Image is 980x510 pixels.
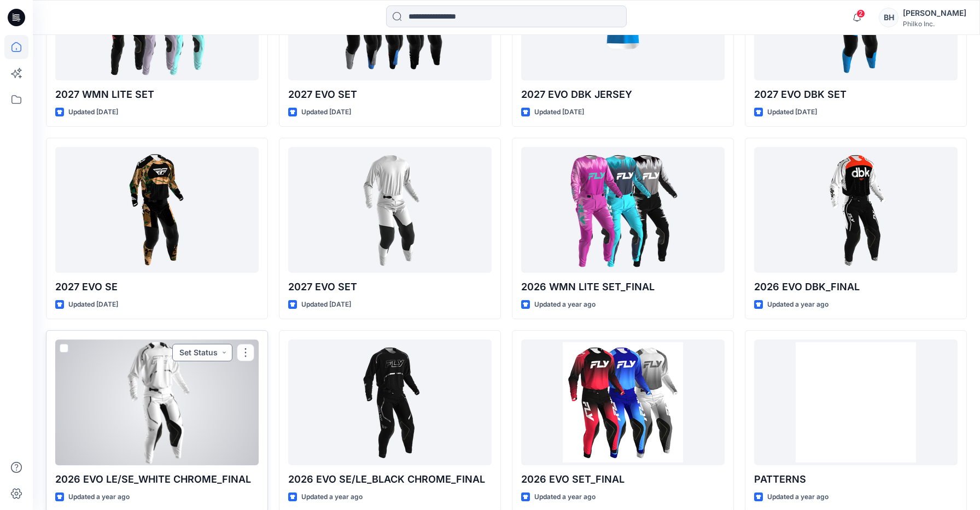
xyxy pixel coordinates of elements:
p: 2027 EVO DBK JERSEY [521,87,725,102]
p: Updated [DATE] [301,299,351,310]
p: 2026 EVO SE/LE_BLACK CHROME_FINAL [288,472,492,487]
a: 2026 EVO DBK_FINAL [754,147,958,273]
p: Updated a year ago [534,491,596,503]
p: 2027 EVO SE [55,279,259,295]
p: 2027 EVO SET [288,87,492,102]
p: Updated [DATE] [534,107,584,118]
p: 2026 WMN LITE SET_FINAL [521,279,725,295]
p: 2027 EVO SET [288,279,492,295]
p: 2027 EVO DBK SET [754,87,958,102]
a: 2026 EVO LE/SE_WHITE CHROME_FINAL [55,339,259,465]
p: Updated a year ago [301,491,363,503]
p: PATTERNS [754,472,958,487]
a: 2026 WMN LITE SET_FINAL [521,147,725,273]
a: 2027 EVO SET [288,147,492,273]
div: Philko Inc. [903,20,966,28]
a: 2026 EVO SET_FINAL [521,339,725,465]
p: 2027 WMN LITE SET [55,87,259,102]
p: Updated a year ago [68,491,130,503]
p: 2026 EVO SET_FINAL [521,472,725,487]
a: PATTERNS [754,339,958,465]
p: Updated [DATE] [301,107,351,118]
p: Updated a year ago [767,299,829,310]
a: 2026 EVO SE/LE_BLACK CHROME_FINAL [288,339,492,465]
p: Updated [DATE] [68,299,118,310]
p: 2026 EVO DBK_FINAL [754,279,958,295]
p: Updated [DATE] [68,107,118,118]
p: 2026 EVO LE/SE_WHITE CHROME_FINAL [55,472,259,487]
p: Updated [DATE] [767,107,817,118]
a: 2027 EVO SE [55,147,259,273]
div: [PERSON_NAME] [903,7,966,20]
span: 2 [856,9,865,18]
p: Updated a year ago [534,299,596,310]
div: BH [879,8,899,27]
p: Updated a year ago [767,491,829,503]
